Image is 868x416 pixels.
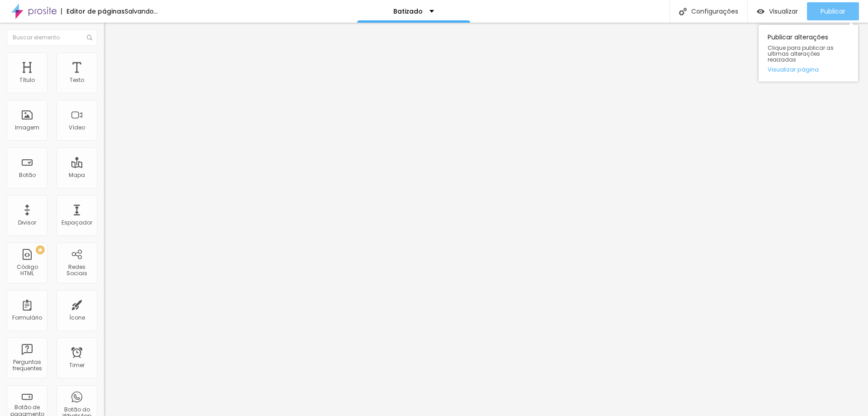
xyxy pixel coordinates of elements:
iframe: Editor [104,23,868,416]
div: Botão [19,172,36,178]
button: Publicar [807,2,859,20]
div: Formulário [12,315,42,321]
div: Texto [70,77,84,83]
div: Título [19,77,35,83]
span: Publicar [821,8,845,15]
img: view-1.svg [757,8,764,15]
div: Salvando... [125,8,158,14]
input: Buscar elemento [7,29,97,46]
a: Visualizar página [768,67,849,72]
div: Código HTML [9,264,45,277]
div: Divisor [18,220,36,226]
div: Espaçador [61,220,92,226]
div: Timer [69,362,85,368]
div: Ícone [69,315,85,321]
span: Clique para publicar as ultimas alterações reaizadas [768,45,849,63]
div: Imagem [15,124,39,131]
span: Visualizar [769,8,798,15]
div: Vídeo [69,124,85,131]
div: Publicar alterações [759,25,858,81]
img: Icone [679,8,687,15]
p: Batizado [393,8,423,14]
button: Visualizar [748,2,807,20]
div: Editor de páginas [61,8,125,14]
img: Icone [87,35,92,40]
div: Perguntas frequentes [9,359,45,372]
div: Mapa [69,172,85,178]
div: Redes Sociais [59,264,94,277]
